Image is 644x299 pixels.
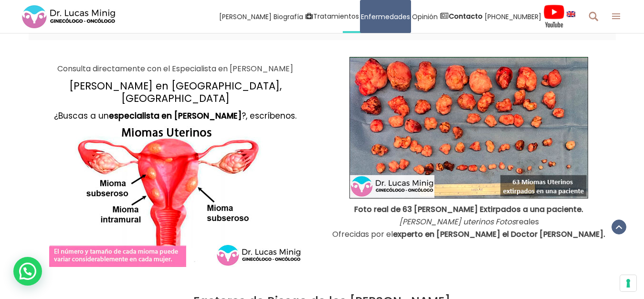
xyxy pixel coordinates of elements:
[49,122,302,267] img: Cirugía Miomas en el útero. Intramurales, subsesoros.
[361,11,410,22] span: Enfermedades
[274,11,303,22] span: Biografía
[69,79,282,105] span: [PERSON_NAME] en [GEOGRAPHIC_DATA], [GEOGRAPHIC_DATA]
[219,11,272,22] span: [PERSON_NAME]
[393,229,605,240] strong: experto en [PERSON_NAME] el Doctor [PERSON_NAME].
[620,275,636,291] button: Sus preferencias de consentimiento para tecnologías de seguimiento
[36,63,315,75] p: Consulta directamente con el Especialista en [PERSON_NAME]
[13,257,42,286] div: WhatsApp contact
[449,11,483,21] strong: Contacto
[399,216,516,227] em: [PERSON_NAME] uterinos Fotos
[543,4,565,28] img: Videos Youtube Ginecología
[412,11,438,22] span: Opinión
[329,203,609,241] p: reales Ofrecidas por el
[485,11,541,22] span: [PHONE_NUMBER]
[354,204,583,215] strong: Foto real de 63 [PERSON_NAME] Extirpados a una paciente.
[567,11,575,17] img: language english
[54,110,296,122] span: ¿Buscas a un ?, escríbenos.
[349,57,588,199] img: Miomas Foto real 63 miomas uterinos extirpados a una paciente. Dr Lucas Minig Ginecólogo Experto ...
[313,11,359,22] span: Tratamientos
[109,110,242,122] strong: especialista en [PERSON_NAME]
